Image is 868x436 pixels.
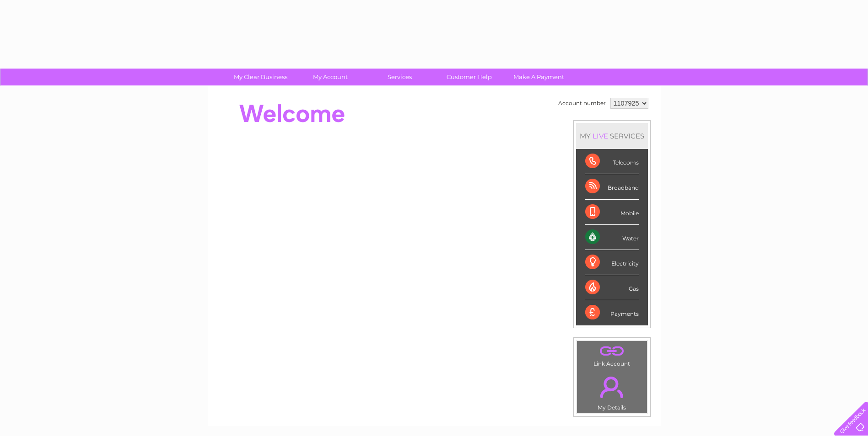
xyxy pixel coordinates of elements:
td: Account number [556,96,608,111]
div: Broadband [585,174,639,199]
div: Electricity [585,250,639,275]
div: Mobile [585,200,639,225]
div: MY SERVICES [576,123,648,149]
a: Customer Help [431,69,507,85]
a: My Clear Business [223,69,298,85]
a: My Account [292,69,368,85]
a: . [579,343,645,359]
div: Water [585,225,639,250]
div: Gas [585,275,639,300]
div: Payments [585,300,639,325]
div: LIVE [591,132,610,140]
a: Services [362,69,437,85]
a: Make A Payment [501,69,577,85]
td: Link Account [577,340,647,369]
div: Telecoms [585,149,639,174]
td: My Details [577,369,647,414]
a: . [579,371,645,403]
